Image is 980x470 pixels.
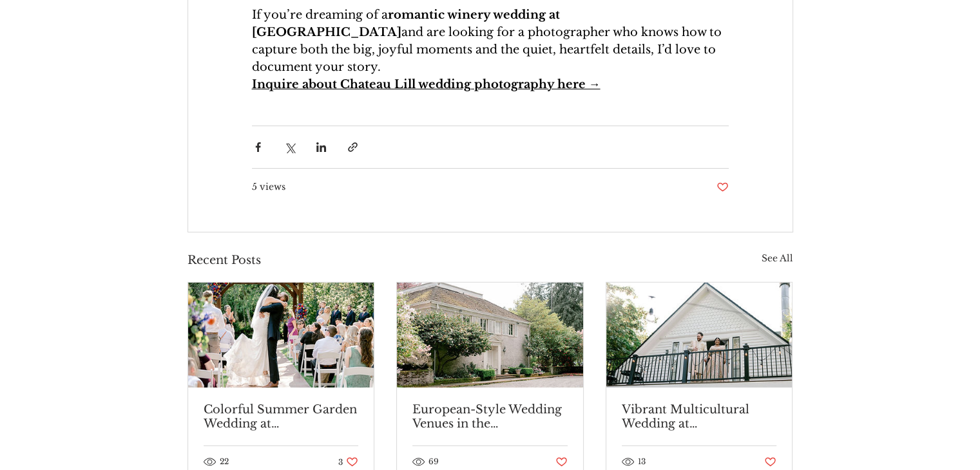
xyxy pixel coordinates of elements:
span: 22 [220,456,229,467]
img: European-Style Wedding Venues in the Pacific Northwest [397,283,583,388]
svg: 13 views [622,456,634,468]
button: Like post [716,181,729,193]
button: Share via Facebook [252,141,264,153]
div: 5 views [252,180,285,194]
span: romantic winery wedding at [GEOGRAPHIC_DATA] [252,8,563,39]
a: Inquire about Chateau Lill wedding photography here → [252,77,600,91]
span: If you’re dreaming of a [252,8,388,22]
button: Share via link [347,141,359,153]
span: and are looking for a photographer who knows how to capture both the big, joyful moments and the ... [252,25,725,74]
button: Like post [338,456,358,467]
svg: 69 views [412,456,425,468]
button: Like post [555,456,568,467]
span: 5 views [252,181,285,193]
button: Like post [764,456,776,467]
a: Colorful Summer Garden Wedding at [GEOGRAPHIC_DATA] [204,402,359,431]
button: Share via X (Twitter) [283,141,296,153]
span: 3 [338,458,346,466]
svg: 22 views [204,456,216,468]
span: 69 [428,456,439,467]
button: Share via LinkedIn [315,141,327,153]
h2: Recent Posts [187,252,261,269]
span: 13 [638,456,646,467]
a: See All [762,252,793,269]
a: European-Style Wedding Venues in the [GEOGRAPHIC_DATA] [412,402,568,431]
img: Colorful Summer Garden Wedding at Cedar Springs [188,283,374,388]
a: Vibrant Multicultural Wedding at [GEOGRAPHIC_DATA] [622,402,777,431]
img: Vibrant Multicultural Wedding at Orting Manor [606,283,793,388]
